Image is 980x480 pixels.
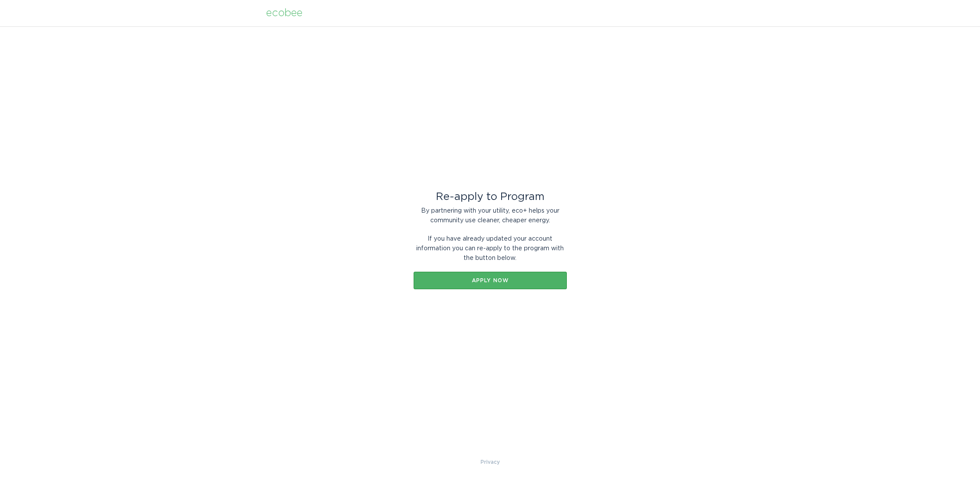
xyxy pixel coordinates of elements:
[418,278,562,283] div: Apply now
[414,192,567,202] div: Re-apply to Program
[266,8,302,18] div: ecobee
[414,272,567,289] button: Apply now
[481,457,500,467] a: Privacy Policy & Terms of Use
[414,234,567,263] div: If you have already updated your account information you can re-apply to the program with the but...
[414,206,567,225] div: By partnering with your utility, eco+ helps your community use cleaner, cheaper energy.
